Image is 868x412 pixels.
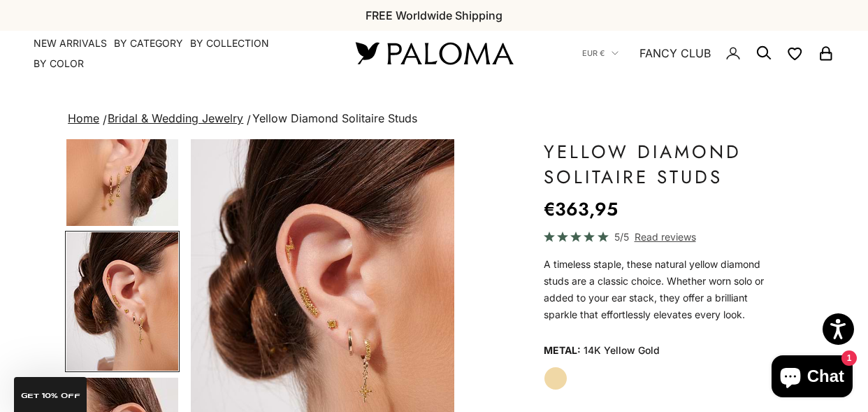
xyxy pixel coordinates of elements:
button: Go to item 4 [65,231,180,372]
summary: By Color [34,57,84,71]
variant-option-value: 14K Yellow Gold [584,340,660,361]
summary: By Collection [190,36,269,50]
div: GET 10% Off [14,377,87,412]
inbox-online-store-chat: Shopify online store chat [767,355,857,401]
nav: breadcrumbs [65,109,803,129]
p: A timeless staple, these natural yellow diamond studs are a classic choice. Whether worn solo or ... [544,256,768,323]
span: Yellow Diamond Solitaire Studs [252,111,417,125]
span: 5/5 [614,229,629,245]
legend: Metal: [544,340,581,361]
img: #YellowGold #RoseGold #WhiteGold [66,232,178,371]
a: Home [68,111,99,125]
sale-price: €363,95 [544,195,618,223]
a: Bridal & Wedding Jewelry [108,111,243,125]
span: GET 10% Off [21,392,80,399]
p: FREE Worldwide Shipping [366,6,502,24]
h1: Yellow Diamond Solitaire Studs [544,139,768,190]
span: Read reviews [635,229,696,245]
summary: By Category [114,36,183,50]
span: EUR € [582,47,605,59]
a: FANCY CLUB [639,44,711,62]
nav: Primary navigation [34,36,322,71]
img: #YellowGold #RoseGold #WhiteGold [66,87,178,226]
a: NEW ARRIVALS [34,36,107,50]
nav: Secondary navigation [582,31,834,76]
button: Go to item 3 [65,86,180,227]
button: EUR € [582,47,619,59]
a: 5/5 Read reviews [544,229,768,245]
